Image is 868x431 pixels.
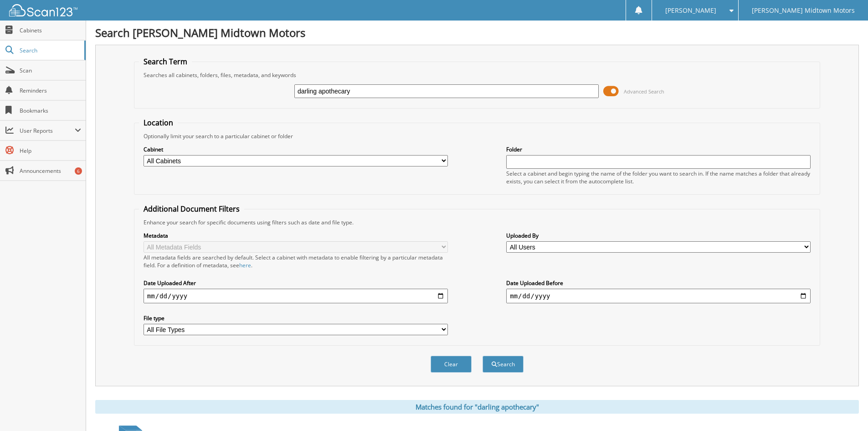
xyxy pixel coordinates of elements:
div: Enhance your search for specific documents using filters such as date and file type. [139,218,815,226]
span: [PERSON_NAME] Midtown Motors [752,8,855,13]
h1: Search [PERSON_NAME] Midtown Motors [95,25,859,40]
legend: Additional Document Filters [139,204,244,214]
input: start [144,289,448,303]
a: here [239,261,251,269]
label: Cabinet [144,145,448,153]
span: Help [20,147,81,155]
label: File type [144,314,448,322]
span: Bookmarks [20,107,81,114]
span: Search [20,47,80,54]
span: Scan [20,67,81,74]
input: end [506,289,811,303]
div: Optionally limit your search to a particular cabinet or folder [139,132,815,140]
label: Uploaded By [506,232,811,239]
div: Searches all cabinets, folders, files, metadata, and keywords [139,71,815,79]
span: Announcements [20,167,81,175]
span: User Reports [20,127,75,135]
label: Folder [506,145,811,153]
div: Select a cabinet and begin typing the name of the folder you want to search in. If the name match... [506,170,811,185]
button: Search [483,356,524,373]
button: Clear [431,356,472,373]
label: Date Uploaded Before [506,279,811,287]
label: Date Uploaded After [144,279,448,287]
div: 6 [75,167,82,175]
div: Matches found for "darling apothecary" [95,400,859,414]
label: Metadata [144,232,448,239]
span: [PERSON_NAME] [665,8,716,13]
legend: Search Term [139,57,192,67]
div: All metadata fields are searched by default. Select a cabinet with metadata to enable filtering b... [144,254,448,269]
span: Advanced Search [624,88,664,95]
span: Reminders [20,87,81,94]
img: scan123-logo-white.svg [9,4,77,16]
legend: Location [139,118,178,128]
span: Cabinets [20,26,81,34]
